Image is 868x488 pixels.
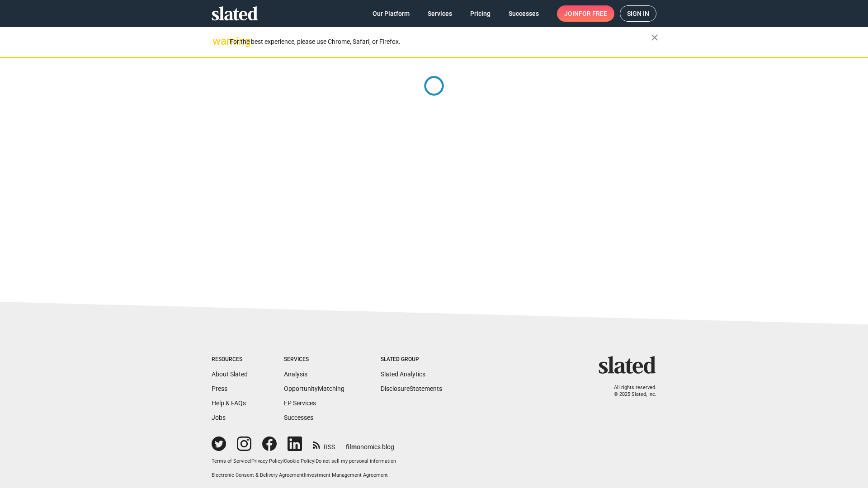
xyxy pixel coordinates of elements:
[463,5,498,22] a: Pricing
[251,458,283,464] a: Privacy Policy
[314,458,316,464] span: |
[470,5,491,22] span: Pricing
[284,414,313,421] a: Successes
[365,5,417,22] a: Our Platform
[284,356,344,363] div: Services
[284,458,314,464] a: Cookie Policy
[346,436,394,451] a: filmonomics blog
[557,5,614,22] a: Joinfor free
[627,6,649,21] span: Sign in
[284,371,307,378] a: Analysis
[381,356,442,363] div: Slated Group
[283,458,284,464] span: |
[313,437,335,451] a: RSS
[428,5,452,22] span: Services
[564,5,607,22] span: Join
[304,472,305,478] span: |
[649,32,660,43] mat-icon: close
[579,5,607,22] span: for free
[250,458,251,464] span: |
[284,399,316,407] a: EP Services
[305,472,388,478] a: Investment Management Agreement
[212,414,226,421] a: Jobs
[604,385,656,398] p: All rights reserved. © 2025 Slated, Inc.
[212,399,246,407] a: Help & FAQs
[509,5,539,22] span: Successes
[212,472,304,478] a: Electronic Consent & Delivery Agreement
[212,356,248,363] div: Resources
[346,443,357,450] span: film
[381,385,442,392] a: DisclosureStatements
[373,5,410,22] span: Our Platform
[230,36,651,48] div: For the best experience, please use Chrome, Safari, or Firefox.
[316,458,396,465] button: Do not sell my personal information
[620,5,656,22] a: Sign in
[212,458,250,464] a: Terms of Service
[501,5,546,22] a: Successes
[212,36,223,47] mat-icon: warning
[381,371,425,378] a: Slated Analytics
[212,385,227,392] a: Press
[212,371,248,378] a: About Slated
[420,5,459,22] a: Services
[284,385,344,392] a: OpportunityMatching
